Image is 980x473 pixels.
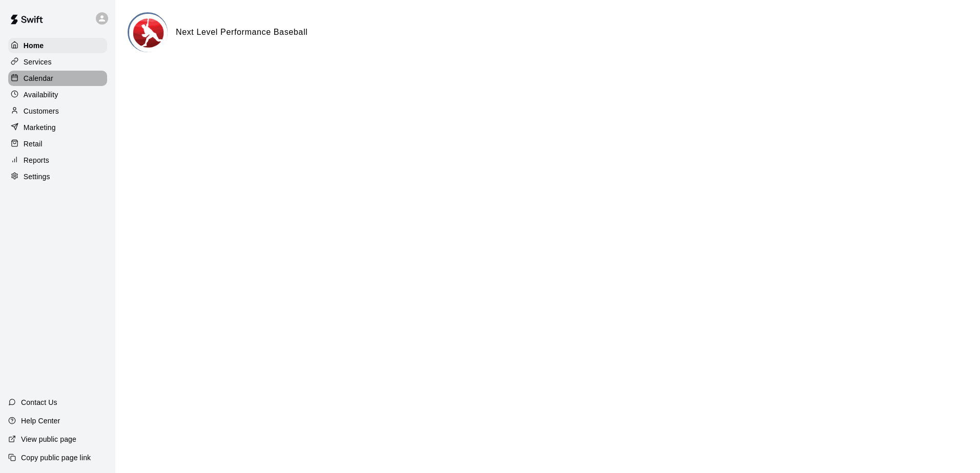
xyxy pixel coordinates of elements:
[8,169,107,184] a: Settings
[8,71,107,86] a: Calendar
[24,171,50,182] p: Settings
[8,136,107,152] a: Retail
[8,120,107,135] a: Marketing
[8,87,107,102] a: Availability
[24,155,49,165] p: Reports
[21,453,91,463] p: Copy public page link
[24,122,56,133] p: Marketing
[8,103,107,119] a: Customers
[24,90,58,100] p: Availability
[21,397,57,407] p: Contact Us
[176,26,308,39] h6: Next Level Performance Baseball
[24,40,44,51] p: Home
[129,14,168,52] img: Next Level Performance Baseball logo
[8,54,107,70] a: Services
[24,73,53,83] p: Calendar
[8,153,107,168] a: Reports
[24,57,52,67] p: Services
[21,416,60,426] p: Help Center
[21,434,76,444] p: View public page
[8,38,107,53] a: Home
[24,139,43,149] p: Retail
[24,106,59,116] p: Customers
